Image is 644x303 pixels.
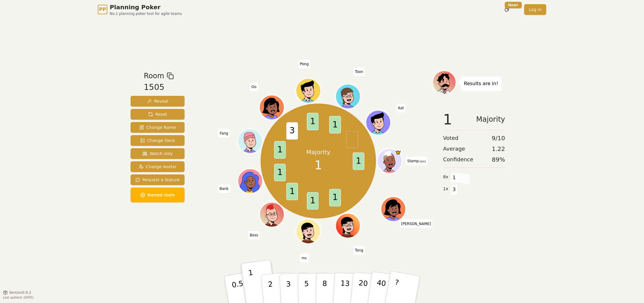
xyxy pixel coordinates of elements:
[451,185,458,195] span: 3
[476,112,505,126] span: Majority
[492,134,505,142] span: 9 / 10
[451,173,458,183] span: 1
[274,141,286,159] span: 1
[378,149,401,173] button: Click to change your avatar
[286,122,298,140] span: 3
[300,254,308,262] span: Click to change your name
[443,134,459,142] span: Voted
[492,155,505,164] span: 89 %
[329,116,341,133] span: 1
[307,192,318,210] span: 1
[492,145,505,153] span: 1.22
[110,11,182,16] span: No.1 planning poker tool for agile teams
[250,83,258,91] span: Click to change your name
[406,157,427,165] span: Click to change your name
[353,246,365,254] span: Click to change your name
[443,145,465,153] span: Average
[131,96,185,107] button: Reveal
[443,174,448,180] span: 8 x
[99,6,106,13] span: PP
[140,192,175,198] span: Named room
[131,174,185,185] button: Request a feature
[144,71,164,81] span: Room
[140,138,175,143] span: Change Deck
[3,290,31,295] button: Version0.9.2
[248,268,257,301] p: 1
[397,104,405,112] span: Click to change your name
[505,2,522,8] div: New!
[286,182,298,200] span: 1
[218,185,230,193] span: Click to change your name
[144,81,174,93] div: 1505
[400,220,432,228] span: Click to change your name
[353,152,364,170] span: 1
[419,160,426,163] span: (you)
[307,113,318,130] span: 1
[148,111,167,117] span: Reset
[131,135,185,146] button: Change Deck
[306,148,330,156] p: Majority
[315,156,322,174] span: 1
[131,188,185,202] button: Named room
[147,98,168,104] span: Reveal
[9,290,31,295] span: Version 0.9.2
[443,155,473,164] span: Confidence
[3,296,33,299] span: Last updated: [DATE]
[354,68,365,76] span: Click to change your name
[395,149,401,156] span: Stamp is the host
[329,189,341,206] span: 1
[98,3,182,16] a: PPPlanning PokerNo.1 planning poker tool for agile teams
[501,4,512,15] button: New!
[464,79,498,88] p: Results are in!
[135,177,180,183] span: Request a feature
[443,186,448,192] span: 1 x
[443,112,452,126] span: 1
[131,109,185,120] button: Reset
[524,4,546,15] a: Log in
[274,164,286,181] span: 1
[131,161,185,172] button: Change Avatar
[143,151,173,157] span: Watch only
[139,124,176,130] span: Change Name
[139,164,177,170] span: Change Avatar
[110,3,182,11] span: Planning Poker
[218,129,230,138] span: Click to change your name
[131,148,185,159] button: Watch only
[298,60,310,68] span: Click to change your name
[248,231,260,239] span: Click to change your name
[131,122,185,133] button: Change Name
